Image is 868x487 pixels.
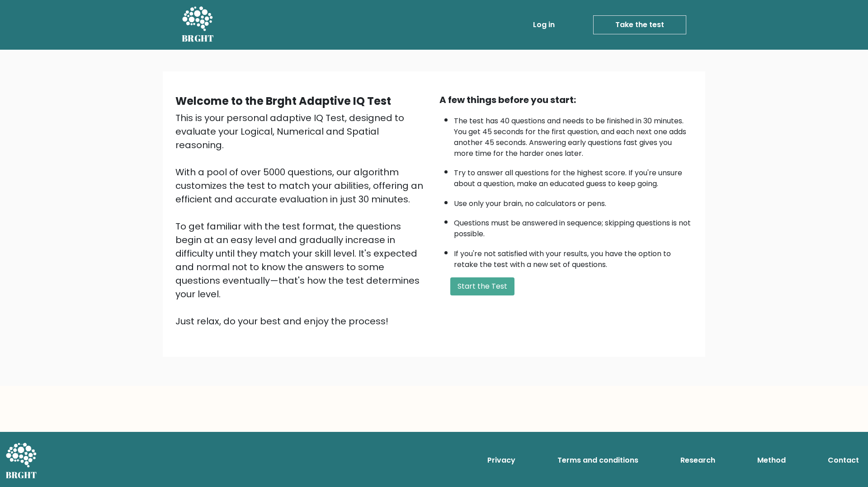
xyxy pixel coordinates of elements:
[454,163,693,189] li: Try to answer all questions for the highest score. If you're unsure about a question, make an edu...
[182,33,214,44] h5: BRGHT
[824,451,863,469] a: Contact
[450,277,514,295] button: Start the Test
[754,451,789,469] a: Method
[454,111,693,159] li: The test has 40 questions and needs to be finished in 30 minutes. You get 45 seconds for the firs...
[593,15,686,34] a: Take the test
[439,93,693,107] div: A few things before you start:
[484,451,519,469] a: Privacy
[454,244,693,270] li: If you're not satisfied with your results, you have the option to retake the test with a new set ...
[529,16,558,34] a: Log in
[454,194,693,209] li: Use only your brain, no calculators or pens.
[677,451,719,469] a: Research
[182,4,214,46] a: BRGHT
[175,94,391,108] b: Welcome to the Brght Adaptive IQ Test
[175,111,429,328] div: This is your personal adaptive IQ Test, designed to evaluate your Logical, Numerical and Spatial ...
[454,213,693,239] li: Questions must be answered in sequence; skipping questions is not possible.
[554,451,642,469] a: Terms and conditions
